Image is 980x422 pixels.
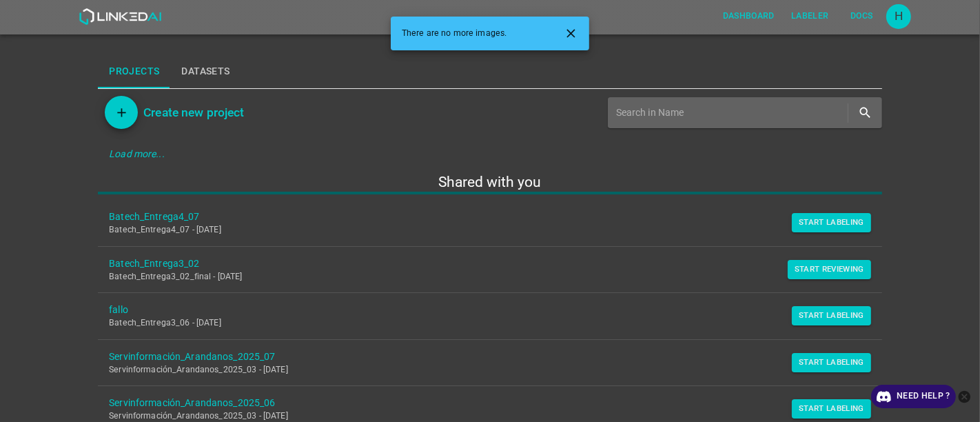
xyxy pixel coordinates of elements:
[851,99,879,127] button: search
[98,141,882,167] div: Load more...
[402,28,507,40] span: There are no more images.
[109,148,165,159] em: Load more...
[109,271,849,283] p: Batech_Entrega3_02_final - [DATE]
[783,2,837,30] a: Labeler
[109,364,849,376] p: Servinformación_Arandanos_2025_03 - [DATE]
[886,4,911,29] div: H
[109,396,849,410] a: Servinformación_Arandanos_2025_06
[138,103,244,122] a: Create new project
[109,210,849,224] a: Batech_Entrega4_07
[717,5,780,28] button: Dashboard
[98,172,882,192] h5: Shared with you
[616,103,845,123] input: Search in Name
[109,350,849,364] a: Servinformación_Arandanos_2025_07
[786,5,834,28] button: Labeler
[792,306,871,325] button: Start Labeling
[558,21,584,46] button: Close
[788,260,871,279] button: Start Reviewing
[79,8,162,25] img: LinkedAI
[886,4,911,29] button: Open settings
[792,399,871,419] button: Start Labeling
[956,385,973,408] button: close-help
[105,96,138,129] button: Add
[792,353,871,372] button: Start Labeling
[792,213,871,232] button: Start Labeling
[715,2,783,30] a: Dashboard
[109,257,849,271] a: Batech_Entrega3_02
[98,55,170,88] button: Projects
[839,5,884,28] button: Docs
[837,2,886,30] a: Docs
[143,103,244,122] h6: Create new project
[109,317,849,330] p: Batech_Entrega3_06 - [DATE]
[109,303,849,317] a: fallo
[109,224,849,237] p: Batech_Entrega4_07 - [DATE]
[871,385,956,408] a: Need Help ?
[170,55,241,88] button: Datasets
